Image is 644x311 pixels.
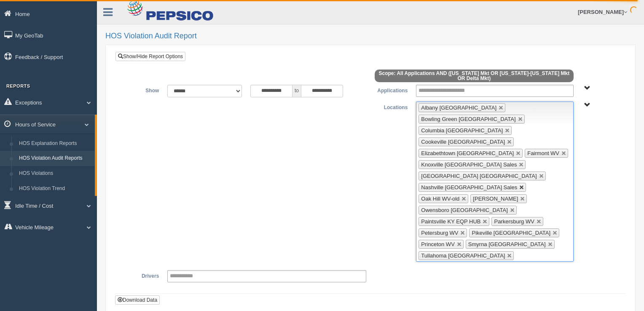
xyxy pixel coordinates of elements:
label: Show [122,85,163,95]
span: Albany [GEOGRAPHIC_DATA] [421,105,496,111]
span: Tullahoma [GEOGRAPHIC_DATA] [421,252,505,259]
a: HOS Violation Audit Reports [15,151,95,166]
span: Owensboro [GEOGRAPHIC_DATA] [421,207,507,213]
span: Oak Hill WV-old [421,196,459,202]
span: Princeton WV [421,241,454,247]
span: Smyrna [GEOGRAPHIC_DATA] [468,241,546,247]
span: Parkersburg WV [494,218,534,225]
span: Columbia [GEOGRAPHIC_DATA] [421,127,503,134]
a: Show/Hide Report Options [115,52,185,61]
span: Paintsville KY EQP HUB [421,218,480,225]
button: Download Data [115,295,160,305]
h2: HOS Violation Audit Report [105,32,636,40]
label: Locations [370,102,412,112]
span: to [292,85,301,97]
span: Elizabethtown [GEOGRAPHIC_DATA] [421,150,514,156]
span: Cookeville [GEOGRAPHIC_DATA] [421,139,505,145]
a: HOS Violation Trend [15,181,95,196]
a: HOS Explanation Reports [15,136,95,151]
span: [GEOGRAPHIC_DATA] [GEOGRAPHIC_DATA] [421,173,537,179]
label: Drivers [122,270,163,280]
span: Pikeville [GEOGRAPHIC_DATA] [472,230,550,236]
span: Nashville [GEOGRAPHIC_DATA] Sales [421,184,517,190]
span: Petersburg WV [421,230,458,236]
span: [PERSON_NAME] [473,196,518,202]
span: Knoxville [GEOGRAPHIC_DATA] Sales [421,161,517,168]
span: Bowling Green [GEOGRAPHIC_DATA] [421,116,515,122]
span: Scope: All Applications AND ([US_STATE] Mkt OR [US_STATE]-[US_STATE] Mkt OR Delta Mkt) [375,70,574,82]
span: Fairmont WV [527,150,559,156]
a: HOS Violations [15,166,95,181]
label: Applications [370,85,412,95]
